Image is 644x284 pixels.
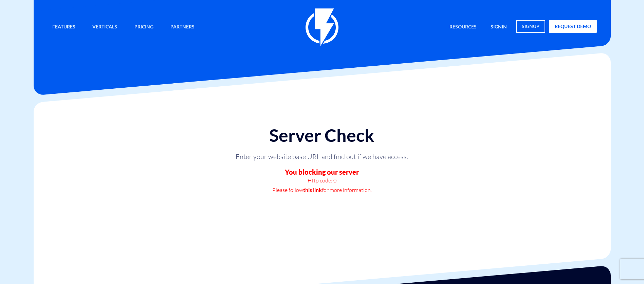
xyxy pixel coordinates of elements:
a: Resources [444,20,482,35]
a: signup [516,20,545,33]
p: Http code: 0 [220,176,424,185]
a: Verticals [87,20,122,35]
h3: You blocking our server [165,168,479,176]
p: Enter your website base URL and find out if we have access. [220,152,424,161]
a: Partners [165,20,200,35]
a: Pricing [129,20,159,35]
p: Please follow for more information. [220,185,424,195]
a: request demo [549,20,597,33]
a: signin [485,20,512,35]
h1: Server Check [165,126,479,145]
a: Features [47,20,80,35]
a: this link [303,185,322,195]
